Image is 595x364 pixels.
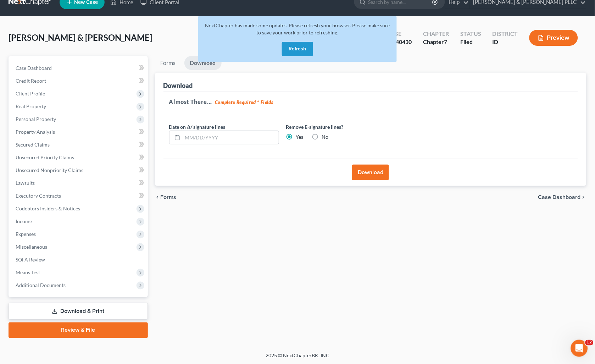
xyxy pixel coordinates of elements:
[16,154,74,160] span: Unsecured Priority Claims
[169,98,573,106] h5: Almost There...
[16,257,45,263] span: SOFA Review
[163,81,193,90] div: Download
[184,56,222,70] a: Download
[286,123,396,131] label: Remove E-signature lines?
[10,189,148,202] a: Executory Contracts
[387,38,412,46] div: 25-40430
[16,90,45,96] span: Client Profile
[10,126,148,138] a: Property Analysis
[493,30,518,38] div: District
[16,65,52,71] span: Case Dashboard
[161,194,177,200] span: Forms
[16,244,47,250] span: Miscellaneous
[10,177,148,189] a: Lawsuits
[16,129,55,135] span: Property Analysis
[16,282,66,288] span: Additional Documents
[16,180,35,186] span: Lawsuits
[571,340,588,357] iframe: Intercom live chat
[155,194,186,200] button: chevron_left Forms
[183,131,279,144] input: MM/DD/YYYY
[155,56,182,70] a: Forms
[460,30,481,38] div: Status
[169,123,226,131] label: Date on /s/ signature lines
[16,142,50,148] span: Secured Claims
[10,138,148,151] a: Secured Claims
[10,151,148,164] a: Unsecured Priority Claims
[16,193,61,199] span: Executory Contracts
[16,218,32,224] span: Income
[16,205,80,211] span: Codebtors Insiders & Notices
[205,22,390,35] span: NextChapter has made some updates. Please refresh your browser. Please make sure to save your wor...
[538,194,581,200] span: Case Dashboard
[460,38,481,46] div: Filed
[423,30,449,38] div: Chapter
[538,194,586,200] a: Case Dashboard chevron_right
[581,194,586,200] i: chevron_right
[585,340,594,346] span: 12
[493,38,518,46] div: ID
[16,116,56,122] span: Personal Property
[16,231,36,237] span: Expenses
[352,165,389,180] button: Download
[10,62,148,75] a: Case Dashboard
[296,133,304,140] label: Yes
[9,303,148,320] a: Download & Print
[529,30,578,46] button: Preview
[423,38,449,46] div: Chapter
[10,253,148,266] a: SOFA Review
[9,322,148,338] a: Review & File
[16,103,46,109] span: Real Property
[322,133,329,140] label: No
[282,42,313,56] button: Refresh
[444,38,447,45] span: 7
[10,164,148,177] a: Unsecured Nonpriority Claims
[155,194,161,200] i: chevron_left
[16,167,83,173] span: Unsecured Nonpriority Claims
[16,78,46,84] span: Credit Report
[387,30,412,38] div: Case
[215,99,273,105] strong: Complete Required * Fields
[16,269,40,275] span: Means Test
[9,32,152,43] span: [PERSON_NAME] & [PERSON_NAME]
[10,75,148,87] a: Credit Report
